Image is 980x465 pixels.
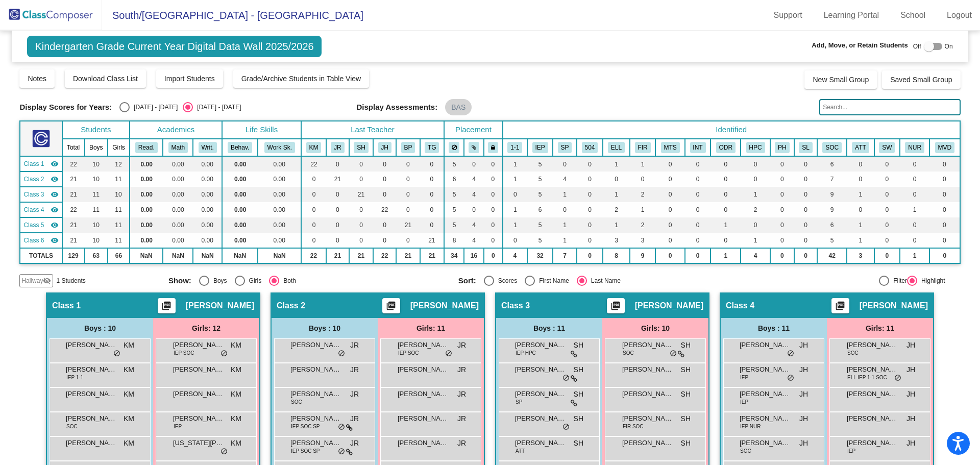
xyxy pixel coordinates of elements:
[382,298,400,313] button: Print Students Details
[396,202,420,217] td: 0
[331,142,344,153] button: JR
[385,301,397,315] mat-icon: picture_as_pdf
[301,233,326,248] td: 0
[929,156,960,172] td: 0
[420,139,444,156] th: Tressa Gruenzner
[85,187,108,202] td: 11
[741,172,770,187] td: 0
[794,139,817,156] th: School-linked Therapist Scheduled
[553,202,577,217] td: 0
[685,187,710,202] td: 0
[396,233,420,248] td: 0
[130,217,163,233] td: 0.00
[847,172,874,187] td: 0
[108,233,130,248] td: 11
[306,142,322,153] button: KM
[108,156,130,172] td: 12
[484,187,503,202] td: 0
[158,298,176,313] button: Print Students Details
[527,187,553,202] td: 5
[900,172,929,187] td: 0
[847,139,874,156] th: 2 or more attendance letters
[51,175,59,183] mat-icon: visibility
[401,142,415,153] button: BP
[874,187,900,202] td: 0
[484,217,503,233] td: 0
[817,172,847,187] td: 7
[301,172,326,187] td: 0
[929,139,960,156] th: Student is enrolled in MVED program
[168,142,188,153] button: Math
[813,76,869,84] span: New Small Group
[553,172,577,187] td: 4
[130,156,163,172] td: 0.00
[222,121,301,139] th: Life Skills
[770,156,794,172] td: 0
[373,156,396,172] td: 0
[817,187,847,202] td: 9
[553,156,577,172] td: 0
[396,139,420,156] th: Bridget Powell
[484,139,503,156] th: Keep with teacher
[130,121,222,139] th: Academics
[577,172,603,187] td: 0
[326,156,349,172] td: 0
[193,217,222,233] td: 0.00
[130,233,163,248] td: 0.00
[607,298,625,313] button: Print Students Details
[939,7,980,23] a: Logout
[608,142,625,153] button: ELL
[62,121,130,139] th: Students
[655,139,684,156] th: Homeroom MTSS intervention
[326,217,349,233] td: 0
[630,156,655,172] td: 1
[326,139,349,156] th: Janaye Rouillard
[163,202,193,217] td: 0.00
[741,217,770,233] td: 0
[690,142,706,153] button: INT
[444,217,464,233] td: 5
[444,202,464,217] td: 5
[852,142,869,153] button: ATT
[929,187,960,202] td: 0
[396,156,420,172] td: 0
[630,187,655,202] td: 2
[264,142,295,153] button: Work Sk.
[794,187,817,202] td: 0
[484,156,503,172] td: 0
[741,156,770,172] td: 0
[900,202,929,217] td: 1
[817,156,847,172] td: 6
[464,202,483,217] td: 0
[609,301,622,315] mat-icon: picture_as_pdf
[879,142,895,153] button: SW
[420,156,444,172] td: 0
[527,202,553,217] td: 6
[62,202,85,217] td: 22
[741,139,770,156] th: Heavy Parent Communication
[770,187,794,202] td: 0
[685,156,710,172] td: 0
[874,172,900,187] td: 0
[301,139,326,156] th: Karissa Minks
[770,172,794,187] td: 0
[130,187,163,202] td: 0.00
[19,69,55,88] button: Notes
[258,187,301,202] td: 0.00
[301,202,326,217] td: 0
[635,142,651,153] button: FIR
[582,142,598,153] button: 504
[444,172,464,187] td: 6
[23,159,44,168] span: Class 1
[710,202,741,217] td: 0
[655,187,684,202] td: 0
[503,121,960,139] th: Identified
[553,217,577,233] td: 1
[553,187,577,202] td: 1
[354,142,368,153] button: SH
[503,139,527,156] th: One on one Paraprofessional
[685,217,710,233] td: 0
[710,217,741,233] td: 1
[444,139,464,156] th: Keep away students
[85,233,108,248] td: 10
